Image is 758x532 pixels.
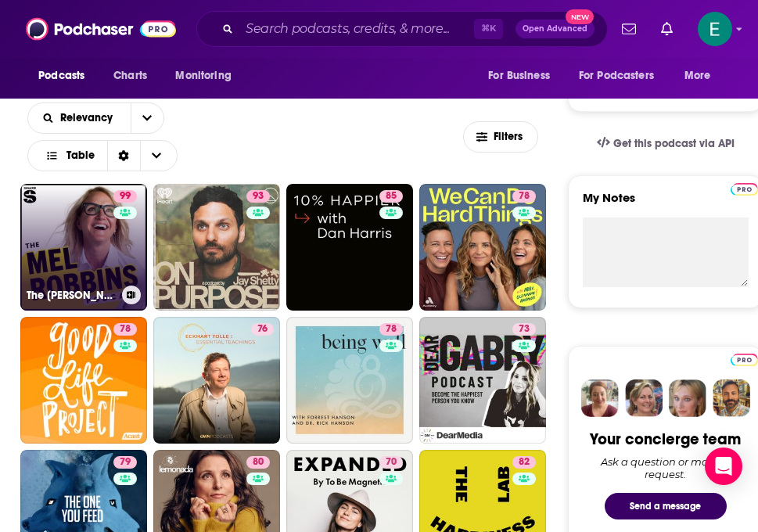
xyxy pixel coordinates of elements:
span: 93 [253,189,264,204]
span: Get this podcast via API [613,137,735,150]
a: 99 [113,190,137,203]
a: 70 [379,456,403,469]
a: 78 [113,323,137,336]
button: Filters [463,121,538,153]
span: For Podcasters [579,65,654,87]
img: Podchaser Pro [731,354,758,366]
button: Show profile menu [698,12,732,46]
span: ⌘ K [474,19,503,39]
img: Barbara Profile [625,379,663,417]
a: 93 [153,184,280,311]
div: Open Intercom Messenger [705,448,742,485]
span: 78 [120,322,131,337]
span: 76 [257,322,268,337]
span: More [684,65,711,87]
a: 78 [286,317,413,444]
span: New [566,9,594,24]
span: Monitoring [175,65,231,87]
span: 73 [519,322,530,337]
h2: Choose List sort [27,102,164,134]
button: Send a message [605,493,727,519]
span: Podcasts [38,65,84,87]
span: For Business [488,65,550,87]
div: Your concierge team [590,430,741,449]
div: Search podcasts, credits, & more... [196,11,608,47]
a: 99The [PERSON_NAME] Podcast [20,184,147,311]
span: 70 [386,455,397,470]
span: 82 [519,455,530,470]
a: 76 [251,323,274,336]
span: 80 [253,455,264,470]
span: Filters [494,131,525,142]
a: Pro website [731,181,758,196]
img: Podchaser Pro [731,183,758,196]
span: Relevancy [60,113,118,124]
label: My Notes [583,190,749,217]
a: 79 [113,456,137,469]
a: 82 [512,456,536,469]
button: open menu [674,61,731,91]
a: 80 [246,456,270,469]
img: Sydney Profile [581,379,619,417]
button: Choose View [27,140,178,171]
a: Get this podcast via API [584,124,747,163]
img: User Profile [698,12,732,46]
a: 78 [379,323,403,336]
span: 85 [386,189,397,204]
span: Logged in as ellien [698,12,732,46]
a: 73 [419,317,546,444]
a: Pro website [731,351,758,366]
div: Ask a question or make a request. [583,455,749,480]
a: Show notifications dropdown [655,16,679,42]
span: Table [66,150,95,161]
a: Show notifications dropdown [616,16,642,42]
button: open menu [27,61,105,91]
button: open menu [131,103,163,133]
span: 99 [120,189,131,204]
a: 85 [379,190,403,203]
img: Podchaser - Follow, Share and Rate Podcasts [26,14,176,44]
a: 73 [512,323,536,336]
a: 76 [153,317,280,444]
button: open menu [569,61,677,91]
span: Open Advanced [523,25,587,33]
button: Open AdvancedNew [516,20,595,38]
span: Charts [113,65,147,87]
span: 79 [120,455,131,470]
a: 78 [512,190,536,203]
button: open menu [477,61,569,91]
button: open menu [164,61,251,91]
h3: The [PERSON_NAME] Podcast [27,289,116,302]
a: Charts [103,61,156,91]
img: Jon Profile [713,379,750,417]
img: Jules Profile [669,379,706,417]
span: 78 [519,189,530,204]
span: 78 [386,322,397,337]
a: 85 [286,184,413,311]
input: Search podcasts, credits, & more... [239,16,474,41]
button: open menu [28,113,131,124]
a: 78 [419,184,546,311]
a: 78 [20,317,147,444]
a: 93 [246,190,270,203]
div: Sort Direction [107,141,140,171]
